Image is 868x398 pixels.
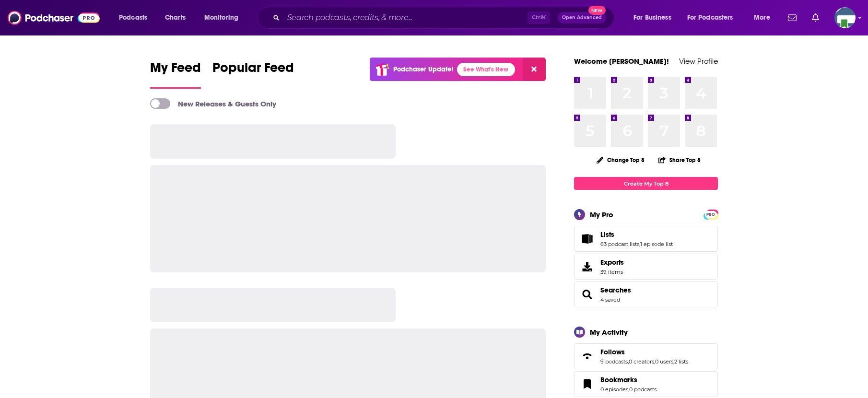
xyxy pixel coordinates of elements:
[600,258,624,267] span: Exports
[679,57,718,66] a: View Profile
[600,296,620,303] a: 4 saved
[283,10,528,25] input: Search podcasts, credits, & more...
[600,230,673,239] a: Lists
[705,211,716,218] a: PRO
[747,10,782,25] button: open menu
[600,375,637,384] span: Bookmarks
[687,11,733,24] span: For Podcasters
[457,63,515,76] a: See What's New
[629,386,657,393] a: 0 podcasts
[204,11,238,24] span: Monitoring
[681,10,747,25] button: open menu
[574,343,718,369] span: Follows
[588,6,606,15] span: New
[112,10,160,25] button: open menu
[600,375,657,384] a: Bookmarks
[577,288,597,301] a: Searches
[640,241,673,247] a: 1 episode list
[165,11,186,24] span: Charts
[784,10,800,26] a: Show notifications dropdown
[159,10,191,25] a: Charts
[150,59,201,82] span: My Feed
[574,281,718,307] span: Searches
[673,358,674,365] span: ,
[834,7,856,28] span: Logged in as KCMedia
[600,241,639,247] a: 63 podcast lists
[577,232,597,246] a: Lists
[600,230,614,239] span: Lists
[574,254,718,280] a: Exports
[834,7,856,28] button: Show profile menu
[212,59,294,82] span: Popular Feed
[600,358,628,365] a: 9 podcasts
[150,98,276,109] a: New Releases & Guests Only
[705,211,716,218] span: PRO
[150,59,201,89] a: My Feed
[591,154,650,166] button: Change Top 8
[834,7,856,28] img: User Profile
[600,386,628,393] a: 0 episodes
[658,151,701,169] button: Share Top 8
[633,11,671,24] span: For Business
[562,15,602,20] span: Open Advanced
[528,12,550,24] span: Ctrl K
[629,358,654,365] a: 0 creators
[393,65,453,73] p: Podchaser Update!
[600,348,688,356] a: Follows
[266,7,623,29] div: Search podcasts, credits, & more...
[574,226,718,252] span: Lists
[590,210,613,219] div: My Pro
[574,57,669,66] a: Welcome [PERSON_NAME]!
[577,260,597,273] span: Exports
[212,59,294,89] a: Popular Feed
[627,10,683,25] button: open menu
[655,358,673,365] a: 0 users
[674,358,688,365] a: 2 lists
[577,350,597,363] a: Follows
[600,348,625,356] span: Follows
[600,269,624,275] span: 39 items
[577,377,597,391] a: Bookmarks
[8,9,100,27] img: Podchaser - Follow, Share and Rate Podcasts
[654,358,655,365] span: ,
[574,371,718,397] span: Bookmarks
[574,177,718,190] a: Create My Top 8
[558,12,606,23] button: Open AdvancedNew
[198,10,251,25] button: open menu
[639,241,640,247] span: ,
[808,10,823,26] a: Show notifications dropdown
[628,386,629,393] span: ,
[754,11,770,24] span: More
[600,286,631,294] a: Searches
[628,358,629,365] span: ,
[590,328,628,337] div: My Activity
[119,11,147,24] span: Podcasts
